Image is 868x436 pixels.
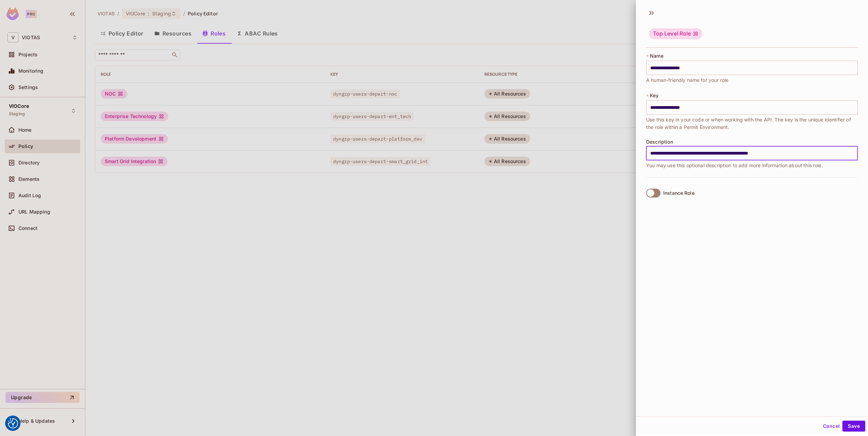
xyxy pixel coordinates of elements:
span: A human-friendly name for your role [646,76,728,84]
button: Save [842,421,865,432]
span: You may use this optional description to add more information about this role. [646,162,823,169]
img: Revisit consent button [8,418,18,428]
button: Cancel [820,421,842,432]
span: Use this key in your code or when working with the API. The key is the unique identifier of the r... [646,116,858,131]
button: Consent Preferences [8,418,18,428]
div: Instance Role [663,190,695,196]
span: Key [650,93,658,98]
div: Top Level Role [649,28,702,39]
span: Name [650,53,664,59]
span: Description [646,139,673,145]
